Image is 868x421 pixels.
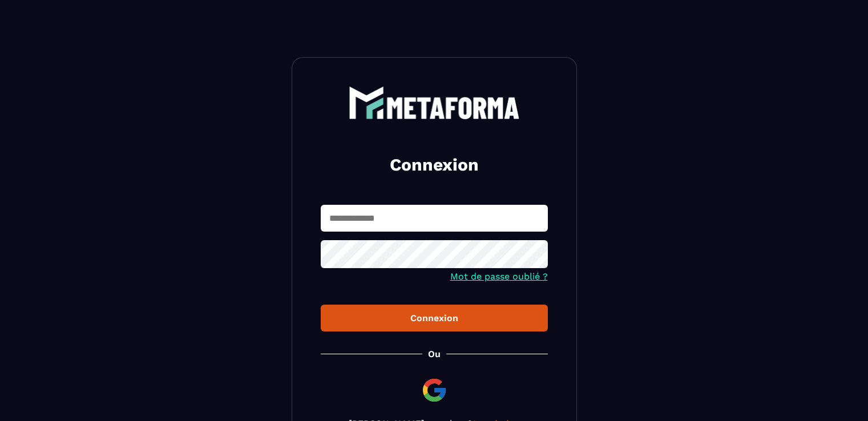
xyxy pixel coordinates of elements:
p: Ou [428,349,441,359]
img: google [421,377,448,404]
a: Mot de passe oublié ? [450,271,548,282]
img: logo [349,86,520,119]
h2: Connexion [334,153,534,176]
a: logo [321,86,548,119]
div: Connexion [330,313,539,323]
button: Connexion [321,305,548,331]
